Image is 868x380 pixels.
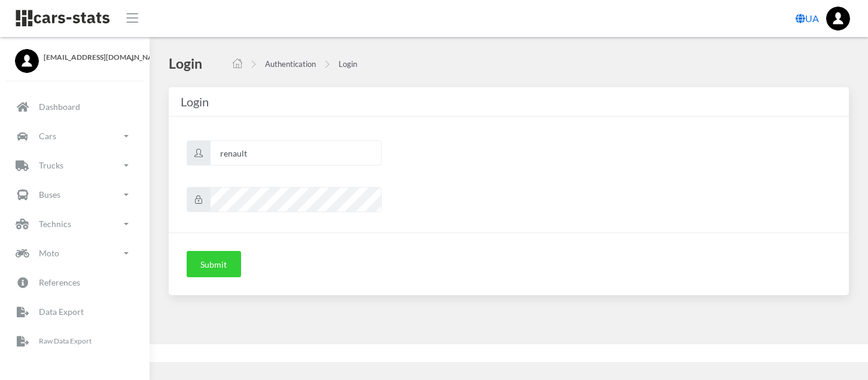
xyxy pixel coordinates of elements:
[791,7,824,30] a: UA
[265,59,316,69] a: Authentication
[9,240,141,267] a: Moto
[39,275,80,290] p: References
[339,59,357,69] a: Login
[39,187,60,202] p: Buses
[9,269,141,296] a: References
[15,49,135,63] a: [EMAIL_ADDRESS][DOMAIN_NAME]
[39,246,59,261] p: Moto
[39,304,84,319] p: Data Export
[181,94,209,109] span: Login
[169,54,202,72] h4: Login
[39,335,92,348] p: Raw Data Export
[9,181,141,209] a: Buses
[39,158,63,173] p: Trucks
[210,140,382,166] input: Username
[826,7,850,30] img: ...
[9,298,141,326] a: Data Export
[39,216,71,231] p: Technics
[15,9,111,27] img: navbar brand
[9,122,141,150] a: Cars
[44,52,135,63] span: [EMAIL_ADDRESS][DOMAIN_NAME]
[9,152,141,179] a: Trucks
[39,128,56,143] p: Cars
[187,251,241,277] button: Submit
[9,93,141,121] a: Dashboard
[39,99,80,114] p: Dashboard
[9,210,141,238] a: Technics
[9,327,141,355] a: Raw Data Export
